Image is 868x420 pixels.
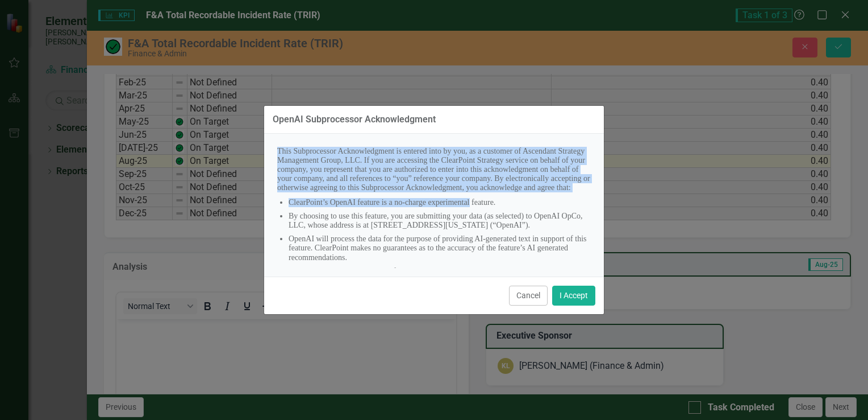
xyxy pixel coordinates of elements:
li: ClearPoint’s OpenAI feature is a no-charge experimental feature. [289,198,591,207]
button: I Accept [552,286,595,306]
p: This Subprocessor Acknowledgment is entered into by you, as a customer of Ascendant Strategy Mana... [277,147,591,192]
div: OpenAI Subprocessor Acknowledgment [273,114,436,125]
li: OpenAI will process the data for the purpose of providing AI-generated text in support of this fe... [289,234,591,262]
button: Cancel [509,286,548,306]
li: By choosing to use this feature, you are submitting your data (as selected) to OpenAI OpCo, LLC, ... [289,212,591,230]
li: OpenAI will be a subprocessor of any personal data you submit. [289,267,591,276]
